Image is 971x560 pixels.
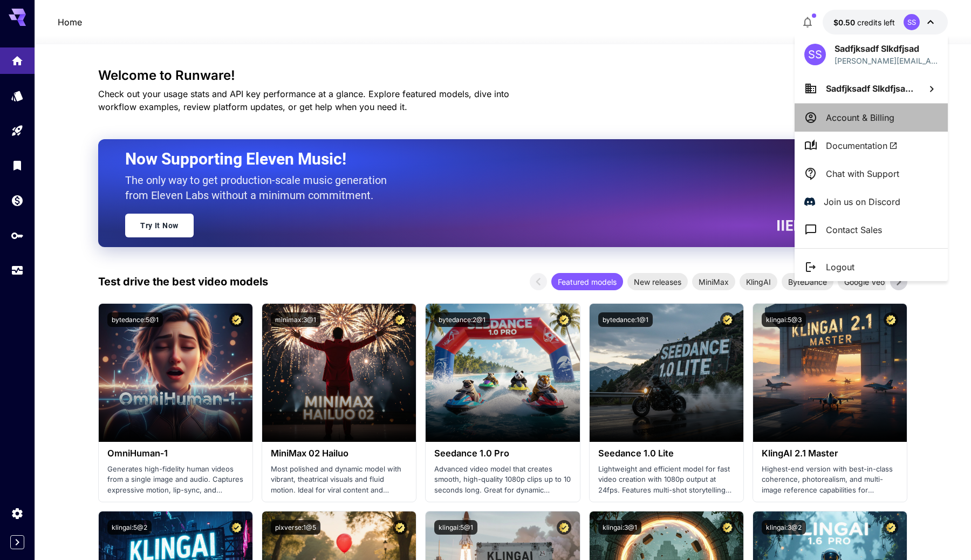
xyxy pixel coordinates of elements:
p: Logout [826,261,854,274]
p: Join us on Discord [824,195,900,208]
span: Sadfjksadf Slkdfjsa... [826,83,913,94]
div: albert.florian@icloud.com [835,55,938,66]
p: [PERSON_NAME][EMAIL_ADDRESS][DOMAIN_NAME] [835,55,938,66]
p: Sadfjksadf Slkdfjsad [835,42,938,55]
p: Account & Billing [826,111,894,124]
p: Contact Sales [826,223,882,236]
span: Documentation [826,139,898,152]
iframe: Chat Widget [917,508,971,560]
div: SS [804,44,826,65]
div: Chat-Widget [917,508,971,560]
p: Chat with Support [826,167,899,180]
button: Sadfjksadf Slkdfjsa... [795,74,948,103]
